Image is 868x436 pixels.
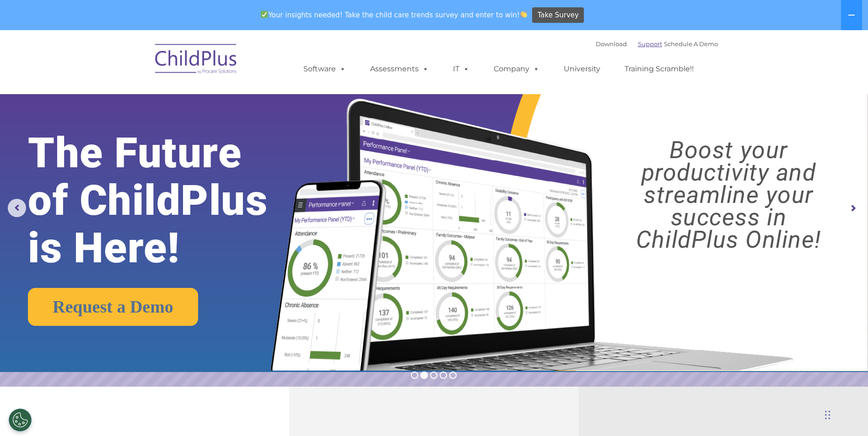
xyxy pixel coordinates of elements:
[444,60,479,78] a: IT
[555,60,609,78] a: University
[638,40,662,48] a: Support
[127,60,155,67] span: Last name
[600,139,857,251] rs-layer: Boost your productivity and streamline your success in ChildPlus Online!
[596,40,627,48] a: Download
[615,60,703,78] a: Training Scramble!!
[294,60,355,78] a: Software
[151,37,242,83] img: ChildPlus by Procare Solutions
[485,60,549,78] a: Company
[718,337,868,436] iframe: Chat Widget
[28,288,198,326] a: Request a Demo
[520,11,527,18] img: 👏
[361,60,438,78] a: Assessments
[538,7,579,23] span: Take Survey
[127,98,166,105] span: Phone number
[825,401,830,429] div: Drag
[257,6,531,24] span: Your insights needed! Take the child care trends survey and enter to win!
[28,129,305,272] rs-layer: The Future of ChildPlus is Here!
[532,7,584,23] a: Take Survey
[596,40,718,48] font: |
[664,40,718,48] a: Schedule A Demo
[9,409,32,431] button: Cookies Settings
[261,11,268,18] img: ✅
